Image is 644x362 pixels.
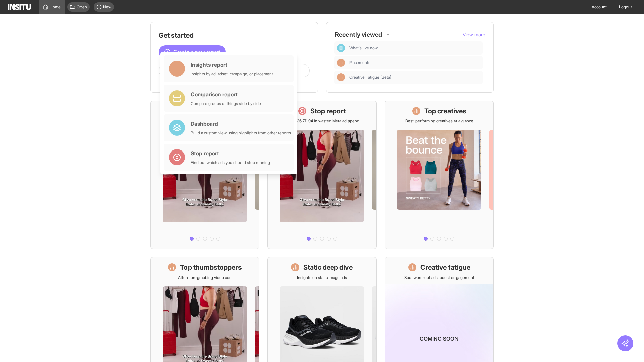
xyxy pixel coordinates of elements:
a: What's live nowSee all active ads instantly [150,101,259,249]
span: Open [77,4,87,10]
span: View more [463,32,485,37]
span: Placements [349,60,370,65]
h1: Top thumbstoppers [180,263,242,272]
span: Creative Fatigue [Beta] [349,75,391,80]
span: What's live now [349,45,378,51]
p: Insights on static image ads [297,275,347,280]
button: Create a new report [159,45,226,59]
button: View more [463,31,485,38]
div: Build a custom view using highlights from other reports [191,130,291,136]
h1: Get started [159,31,310,40]
div: Insights by ad, adset, campaign, or placement [191,71,273,77]
div: Stop report [191,149,270,157]
p: Save £36,711.94 in wasted Meta ad spend [285,118,359,124]
p: Attention-grabbing video ads [178,275,231,280]
h1: Static deep dive [303,263,353,272]
div: Insights [337,73,345,81]
span: Home [50,4,61,10]
div: Comparison report [191,90,261,98]
a: Top creativesBest-performing creatives at a glance [385,101,494,249]
div: Find out which ads you should stop running [191,160,270,165]
div: Dashboard [337,44,345,52]
img: Logo [8,4,31,10]
div: Dashboard [191,120,291,128]
span: Create a new report [173,48,220,56]
span: New [103,4,111,10]
span: Creative Fatigue [Beta] [349,75,480,80]
a: Stop reportSave £36,711.94 in wasted Meta ad spend [267,101,376,249]
span: What's live now [349,45,480,51]
h1: Top creatives [424,106,466,116]
h1: Stop report [310,106,346,116]
div: Insights [337,59,345,67]
div: Compare groups of things side by side [191,101,261,106]
span: Placements [349,60,480,65]
p: Best-performing creatives at a glance [405,118,473,124]
div: Insights report [191,61,273,69]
